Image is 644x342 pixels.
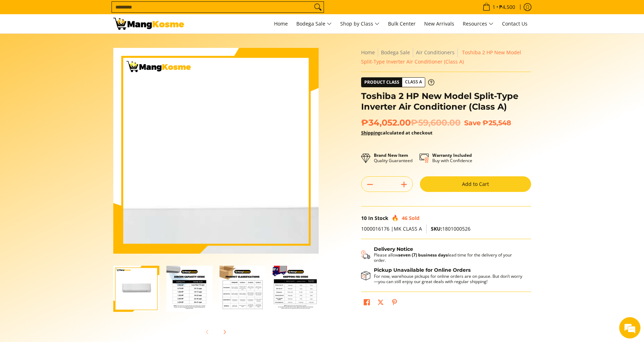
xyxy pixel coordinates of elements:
[374,267,471,273] strong: Pickup Unavailable for Online Orders
[464,118,481,127] span: Save
[463,20,494,28] span: Resources
[402,215,408,221] span: 46
[361,49,521,65] span: Toshiba 2 HP New Model Split-Type Inverter Air Conditioner (Class A)
[312,2,324,12] button: Search
[361,49,375,56] a: Home
[416,49,455,56] a: Air Conditioners
[376,297,386,309] a: Post on X
[374,252,524,263] p: Please allow lead time for the delivery of your order.
[361,77,434,87] a: Product Class Class A
[361,215,367,221] span: 10
[389,297,399,309] a: Pin on Pinterest
[381,49,410,56] a: Bodega Sale
[384,14,419,33] a: Bulk Center
[480,3,517,11] span: •
[361,117,461,128] span: ₱34,052.00
[431,225,471,232] span: 1801000526
[402,78,425,87] span: Class A
[270,14,291,33] a: Home
[113,18,184,30] img: Toshiba Split-Type Inverter Hi-Wall 2HP Aircon (Class A) l Mang Kosme
[374,152,408,158] strong: Brand New Item
[273,266,319,312] img: mang-kosme-shipping-fee-guide-infographic
[296,20,332,28] span: Bodega Sale
[374,153,412,163] p: Quality Guaranteed
[361,246,524,263] button: Shipping & Delivery
[293,14,335,33] a: Bodega Sale
[166,266,212,312] img: Toshiba 2 HP New Model Split-Type Inverter Air Conditioner (Class A)-2
[431,225,442,232] span: SKU:
[432,152,472,158] strong: Warranty Included
[361,129,433,136] strong: calculated at checkout
[361,179,378,190] button: Subtract
[491,5,496,10] span: 1
[361,91,531,112] h1: Toshiba 2 HP New Model Split-Type Inverter Air Conditioner (Class A)
[113,48,319,254] img: Toshiba 2 HP New Model Split-Type Inverter Air Conditioner (Class A)
[409,215,420,221] span: Sold
[498,5,516,10] span: ₱4,500
[498,14,531,33] a: Contact Us
[340,20,380,28] span: Shop by Class
[411,117,461,128] del: ₱59,600.00
[274,20,288,27] span: Home
[388,20,416,27] span: Bulk Center
[113,266,159,312] img: Toshiba 2 HP New Model Split-Type Inverter Air Conditioner (Class A)-1
[420,176,531,192] button: Add to Cart
[459,14,497,33] a: Resources
[432,153,472,163] p: Buy with Confidence
[502,20,528,27] span: Contact Us
[424,20,454,27] span: New Arrivals
[217,324,232,340] button: Next
[368,215,388,221] span: In Stock
[337,14,383,33] a: Shop by Class
[361,48,531,66] nav: Breadcrumbs
[421,14,458,33] a: New Arrivals
[374,246,413,252] strong: Delivery Notice
[191,14,531,33] nav: Main Menu
[374,274,524,284] p: For now, warehouse pickups for online orders are on pause. But don’t worry—you can still enjoy ou...
[220,266,266,312] img: Toshiba 2 HP New Model Split-Type Inverter Air Conditioner (Class A)-3
[361,78,402,87] span: Product Class
[361,129,380,136] a: Shipping
[361,225,422,232] span: 1000016176 |MK CLASS A
[362,297,372,309] a: Share on Facebook
[395,179,412,190] button: Add
[483,118,511,127] span: ₱25,548
[398,252,448,258] strong: seven (7) business days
